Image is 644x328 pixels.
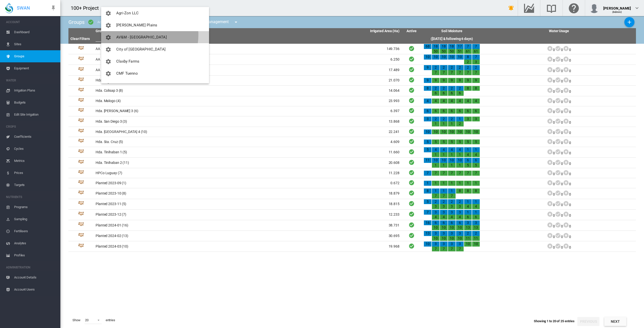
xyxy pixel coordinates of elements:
[105,10,111,16] md-icon: icon-cog
[105,46,111,53] md-icon: icon-cog
[116,47,166,52] span: City of [GEOGRAPHIC_DATA]
[116,83,160,88] span: [PERSON_NAME] Nursery
[116,11,139,15] span: Agri-Zon LLC
[105,71,111,77] md-icon: icon-cog
[116,59,139,64] span: Claxby Farms
[101,79,209,91] button: You have 'Admin' permissions to Dave Wilson Nursery
[105,59,111,65] md-icon: icon-cog
[116,35,167,39] span: AV&M - [GEOGRAPHIC_DATA]
[116,71,138,76] span: CMF Tuenno
[101,55,209,67] button: You have 'Admin' permissions to Claxby Farms
[101,67,209,79] button: You have 'Admin' permissions to CMF Tuenno
[105,83,111,89] md-icon: icon-cog
[101,43,209,55] button: You have 'Admin' permissions to City of Sydney
[105,34,111,40] md-icon: icon-cog
[101,31,209,43] button: You have 'Admin' permissions to AV&M - Jubilee Park Vineyard
[105,22,111,28] md-icon: icon-cog
[101,19,209,31] button: You have 'Admin' permissions to Anna Plains
[116,23,157,27] span: [PERSON_NAME] Plains
[101,7,209,19] button: You have 'Admin' permissions to Agri-Zon LLC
